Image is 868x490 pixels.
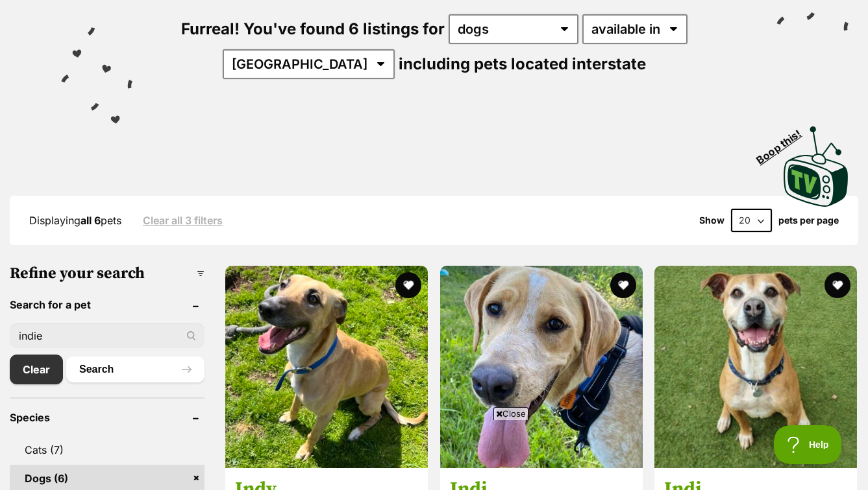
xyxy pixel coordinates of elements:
[784,126,849,207] img: PetRescue TV logo
[143,215,223,226] a: Clear all 3 filters
[778,215,839,226] label: pets per page
[493,407,528,420] span: Close
[754,119,814,166] span: Boop this!
[10,436,205,463] a: Cats (7)
[10,412,205,423] header: Species
[29,214,121,227] span: Displaying pets
[225,266,428,468] img: Indy - Staghound Dog
[699,215,725,226] span: Show
[181,19,445,38] span: Furreal! You've found 6 listings for
[10,264,205,283] h3: Refine your search
[10,355,63,384] a: Clear
[10,299,205,310] header: Search for a pet
[198,425,671,484] iframe: Advertisement
[399,54,646,73] span: including pets located interstate
[395,272,421,298] button: favourite
[10,323,205,348] input: Toby
[825,272,850,298] button: favourite
[81,214,101,227] strong: all 6
[784,115,849,209] a: Boop this!
[610,272,636,298] button: favourite
[774,425,842,464] iframe: Help Scout Beacon - Open
[440,266,643,468] img: Indi - Bloodhound Dog
[66,356,205,382] button: Search
[654,266,857,468] img: Indi - American Staffy Dog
